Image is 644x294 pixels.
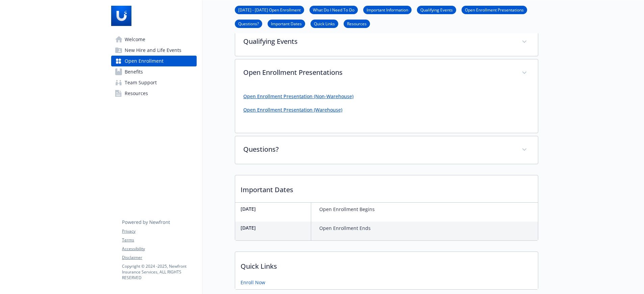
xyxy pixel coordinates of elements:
a: Open Enrollment [111,56,197,66]
a: Open Enrollment Presentation (Non-Warehouse) [243,93,353,99]
a: Questions? [235,20,262,27]
p: Open Enrollment Ends [319,224,371,232]
p: Important Dates [235,175,538,200]
a: Qualifying Events [417,6,456,13]
a: Open Enrollment Presentation (Warehouse) [243,107,342,113]
div: Qualifying Events [235,28,538,56]
a: Accessibility [122,246,196,252]
span: Resources [125,88,148,99]
a: Resources [344,20,370,27]
span: Open Enrollment [125,56,164,66]
p: Quick Links [235,252,538,277]
div: Open Enrollment Presentations [235,59,538,87]
p: Copyright © 2024 - 2025 , Newfront Insurance Services, ALL RIGHTS RESERVED [122,263,196,281]
p: Open Enrollment Begins [319,205,375,213]
a: Important Information [363,6,412,13]
a: Open Enrollment Presentations [462,6,527,13]
a: New Hire and Life Events [111,45,197,56]
a: Privacy [122,228,196,234]
a: Quick Links [311,20,338,27]
a: Enroll Now [241,279,265,286]
span: New Hire and Life Events [125,45,181,56]
a: Team Support [111,77,197,88]
a: Disclaimer [122,255,196,261]
div: Questions? [235,136,538,164]
p: Questions? [243,144,514,154]
p: [DATE] [241,205,308,212]
a: Benefits [111,66,197,77]
a: Important Dates [268,20,305,27]
p: Qualifying Events [243,36,514,47]
span: Benefits [125,66,143,77]
a: Terms [122,237,196,243]
p: Open Enrollment Presentations [243,67,514,78]
a: What Do I Need To Do [309,6,358,13]
span: Welcome [125,34,145,45]
a: Welcome [111,34,197,45]
a: Resources [111,88,197,99]
div: Open Enrollment Presentations [235,87,538,133]
span: Team Support [125,77,157,88]
a: [DATE] - [DATE] Open Enrollment [235,6,304,13]
p: [DATE] [241,224,308,231]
